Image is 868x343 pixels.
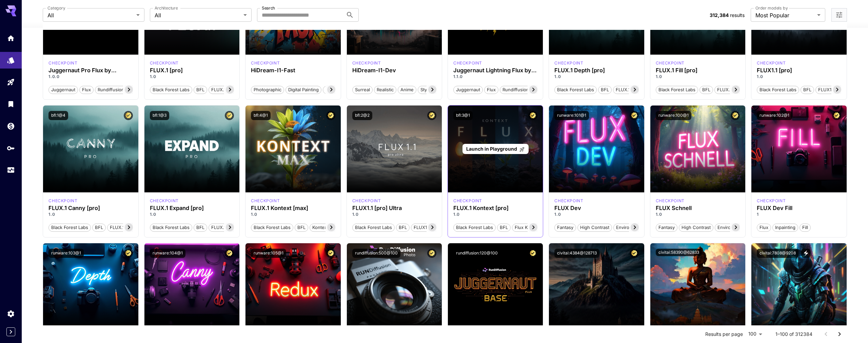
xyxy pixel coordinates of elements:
p: checkpoint [251,60,280,66]
button: Certified Model – Vetted for best performance and includes a commercial license. [427,111,436,120]
p: checkpoint [352,198,381,204]
span: Fantasy [555,224,576,231]
button: BFL [92,223,106,232]
div: FLUX.1 S [656,198,685,204]
p: checkpoint [554,60,583,66]
label: Order models by [755,5,788,11]
div: FLUX.1 Kontext [max] [251,205,335,211]
button: FLUX1.1 [pro] Ultra [411,223,455,232]
button: rundiffusion [500,85,532,94]
button: bfl:1@4 [48,111,68,120]
div: HiDream Dev [352,60,381,66]
button: BFL [194,223,207,232]
p: 1.0.0 [48,74,133,80]
div: FLUX.1 D [453,60,482,66]
h3: FLUX Dev [554,205,638,211]
div: fluxpro [150,198,179,204]
span: Fantasy [656,224,677,231]
h3: FLUX1.1 [pro] [757,67,841,74]
span: juggernaut [49,87,78,93]
button: Black Forest Labs [554,85,597,94]
button: juggernaut [48,85,78,94]
div: FLUX.1 D [757,198,786,204]
button: civitai:58390@62833 [656,249,702,256]
button: Certified Model – Vetted for best performance and includes a commercial license. [731,111,740,120]
h3: FLUX.1 Depth [pro] [554,67,638,74]
button: Certified Model – Vetted for best performance and includes a commercial license. [832,111,841,120]
span: Black Forest Labs [555,87,596,93]
span: BFL [295,224,308,231]
span: rundiffusion [95,87,126,93]
button: Environment [613,223,645,232]
button: runware:101@1 [554,111,589,120]
span: Most Popular [755,11,814,19]
button: Certified Model – Vetted for best performance and includes a commercial license. [124,111,133,120]
span: Black Forest Labs [49,224,91,231]
p: 1.0 [554,74,638,80]
span: results [730,12,745,18]
span: FLUX.1 Depth [pro] [613,87,658,93]
p: checkpoint [150,198,179,204]
button: Certified Model – Vetted for best performance and includes a commercial license. [630,111,639,120]
div: HiDream Fast [251,60,280,66]
p: 1.0 [150,211,234,217]
div: fluxultra [352,198,381,204]
button: Black Forest Labs [150,223,192,232]
label: Search [262,5,275,11]
h3: Juggernaut Lightning Flux by RunDiffusion [453,67,537,74]
button: FLUX.1 Canny [pro] [107,223,154,232]
p: checkpoint [48,198,77,204]
span: Fantasy [323,87,344,93]
button: Black Forest Labs [251,223,293,232]
button: FLUX1.1 [pro] [815,85,849,94]
div: Library [7,100,15,108]
label: Category [47,5,65,11]
span: Flux [757,224,771,231]
div: API Keys [7,144,15,152]
h3: FLUX.1 Expand [pro] [150,205,234,211]
span: Stylized [418,87,439,93]
span: BFL [93,224,105,231]
button: BFL [801,85,814,94]
div: HiDream-I1-Dev [352,67,436,74]
span: Fill [800,224,810,231]
p: 1 [757,211,841,217]
p: checkpoint [453,198,482,204]
button: civitai:4384@128713 [554,249,599,258]
p: checkpoint [757,198,786,204]
span: BFL [598,87,611,93]
button: Go to next page [833,327,846,341]
span: Black Forest Labs [150,224,192,231]
div: FLUX.1 Canny [pro] [48,205,133,211]
span: Photographic [251,87,284,93]
span: FLUX1.1 [pro] [816,87,848,93]
button: BFL [194,85,207,94]
span: rundiffusion [500,87,531,93]
h3: Juggernaut Pro Flux by RunDiffusion [48,67,133,74]
button: bfl:3@1 [453,111,473,120]
span: BFL [801,87,814,93]
div: FlUX.1 Kontext [pro] [453,198,482,204]
button: BFL [396,223,410,232]
h3: FLUX1.1 [pro] Ultra [352,205,436,211]
h3: HiDream-I1-Fast [251,67,335,74]
p: Results per page [705,331,743,338]
button: Environment [715,223,747,232]
button: rundiffusion [95,85,127,94]
div: FLUX Dev Fill [757,205,841,211]
button: Stylized [418,85,439,94]
span: 312,384 [710,12,729,18]
div: FLUX Schnell [656,205,740,211]
button: Black Forest Labs [453,223,496,232]
div: Usage [7,166,15,174]
div: Models [7,54,15,63]
button: Certified Model – Vetted for best performance and includes a commercial license. [630,249,639,258]
button: Certified Model – Vetted for best performance and includes a commercial license. [326,111,335,120]
button: bfl:2@2 [352,111,372,120]
button: BFL [497,223,511,232]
